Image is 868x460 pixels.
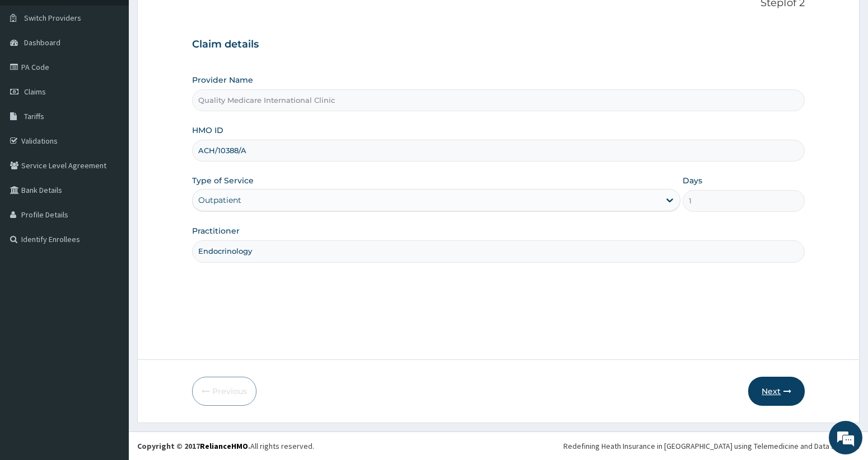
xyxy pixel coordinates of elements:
div: Outpatient [198,195,241,206]
div: Chat with us now [58,63,188,77]
h3: Claim details [192,39,805,51]
textarea: Type your message and hit 'Enter' [6,305,213,344]
div: Minimize live chat window [184,6,211,32]
label: HMO ID [192,125,223,136]
label: Practitioner [192,225,240,236]
span: Switch Providers [24,13,81,23]
span: Dashboard [24,37,60,48]
span: We're online! [65,141,155,254]
input: Enter Name [192,240,805,262]
button: Previous [192,377,256,406]
div: Redefining Heath Insurance in [GEOGRAPHIC_DATA] using Telemedicine and Data Science! [563,440,860,452]
button: Next [748,377,805,406]
label: Type of Service [192,175,254,186]
label: Provider Name [192,74,253,86]
a: RelianceHMO [200,441,248,451]
strong: Copyright © 2017 . [137,441,250,451]
span: Claims [24,87,46,97]
span: Tariffs [24,111,44,121]
footer: All rights reserved. [129,431,868,460]
label: Days [683,175,702,186]
img: d_794563401_company_1708531726252_794563401 [21,56,45,84]
input: Enter HMO ID [192,140,805,162]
